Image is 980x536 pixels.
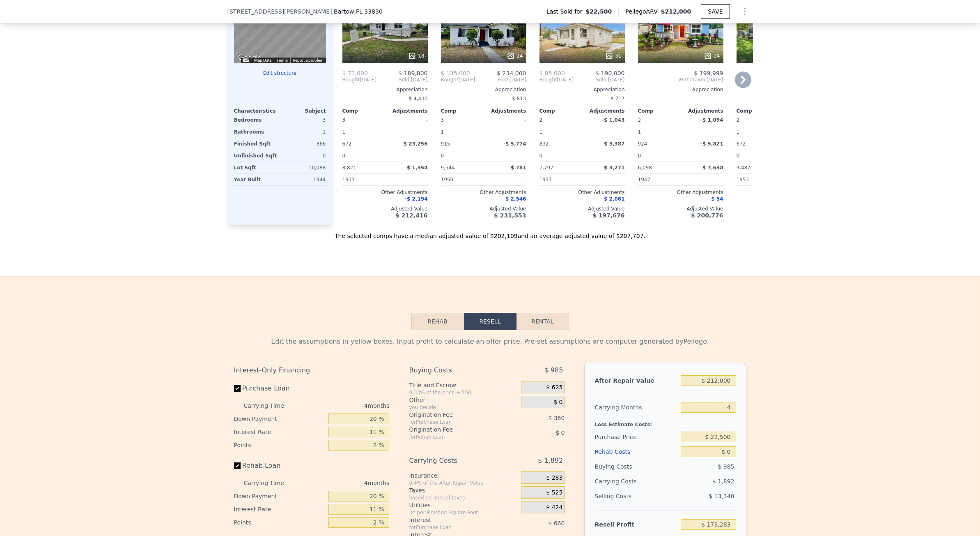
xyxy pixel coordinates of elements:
[610,96,624,102] span: $ 717
[737,117,740,123] span: 2
[342,117,346,123] span: 3
[234,462,241,469] input: Rehab Loan
[441,141,450,147] span: 915
[594,400,677,415] div: Carrying Months
[441,108,484,114] div: Comp
[548,520,565,527] span: $ 660
[709,493,734,499] span: $ 13,340
[280,108,326,114] div: Subject
[555,430,565,436] span: $ 0
[682,174,723,185] div: -
[409,425,500,434] div: Origination Fee
[485,150,526,162] div: -
[711,196,723,202] span: $ 54
[604,165,624,171] span: $ 3,271
[244,476,297,490] div: Carrying Time
[497,70,526,76] span: $ 234,000
[539,76,557,83] span: Bought
[342,153,346,159] span: 0
[574,76,624,83] span: Sold [DATE]
[409,524,500,531] div: for Purchase Loan
[539,70,565,76] span: $ 85,000
[234,70,326,76] button: Edit structure
[234,126,278,138] div: Bathrooms
[546,489,562,497] span: $ 525
[638,117,641,123] span: 2
[301,399,390,412] div: 4 months
[507,52,523,60] div: 14
[408,52,424,60] div: 18
[441,153,444,159] span: 0
[441,206,526,212] div: Adjusted Value
[485,126,526,138] div: -
[234,337,746,347] div: Edit the assumptions in yellow boxes. Input profit to calculate an offer price. Pre-set assumptio...
[539,174,581,185] div: 1957
[604,196,624,202] span: $ 2,061
[539,206,625,212] div: Adjusted Value
[342,189,428,196] div: Other Adjustments
[376,76,427,83] span: Sold [DATE]
[681,108,723,114] div: Adjustments
[409,494,518,501] div: based on annual taxes
[505,196,526,202] span: $ 2,546
[485,114,526,126] div: -
[342,141,352,147] span: 672
[234,114,278,126] div: Bedrooms
[594,444,677,459] div: Rehab Costs
[712,478,734,485] span: $ 1,892
[539,141,549,147] span: 832
[234,4,326,63] div: Map
[282,150,326,162] div: 0
[409,411,500,419] div: Origination Fee
[342,206,428,212] div: Adjusted Value
[342,126,383,138] div: 1
[638,174,679,185] div: 1947
[544,363,563,378] span: $ 985
[539,108,582,114] div: Comp
[409,486,518,494] div: Taxes
[604,141,624,147] span: $ 3,387
[282,126,326,138] div: 1
[409,363,500,378] div: Buying Costs
[234,516,326,529] div: Points
[342,108,385,114] div: Comp
[234,412,326,425] div: Down Payment
[441,86,526,93] div: Appreciation
[539,189,625,196] div: Other Adjustments
[234,162,278,173] div: Lot Sqft
[407,165,427,171] span: $ 1,554
[625,7,661,16] span: Pellego ARV
[409,396,518,404] div: Other
[638,93,723,104] div: -
[539,165,553,171] span: 7,797
[592,212,624,219] span: $ 197,676
[387,126,428,138] div: -
[234,458,326,473] label: Rehab Loan
[441,165,455,171] span: 9,544
[553,399,562,406] span: $ 0
[661,8,691,15] span: $212,000
[282,138,326,150] div: 866
[395,212,427,219] span: $ 212,416
[702,165,723,171] span: $ 7,638
[638,126,679,138] div: 1
[516,313,569,330] button: Rental
[387,114,428,126] div: -
[354,8,383,15] span: , FL 33830
[602,117,624,123] span: -$ 1,043
[594,459,677,474] div: Buying Costs
[409,501,518,509] div: Utilities
[234,174,278,185] div: Year Built
[464,313,516,330] button: Resell
[594,489,677,504] div: Selling Costs
[638,86,723,93] div: Appreciation
[546,384,562,391] span: $ 625
[605,52,621,60] div: 31
[638,206,723,212] div: Adjusted Value
[638,108,681,114] div: Comp
[485,174,526,185] div: -
[539,117,543,123] span: 2
[234,4,326,63] div: Street View
[342,86,428,93] div: Appreciation
[503,141,526,147] span: -$ 5,774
